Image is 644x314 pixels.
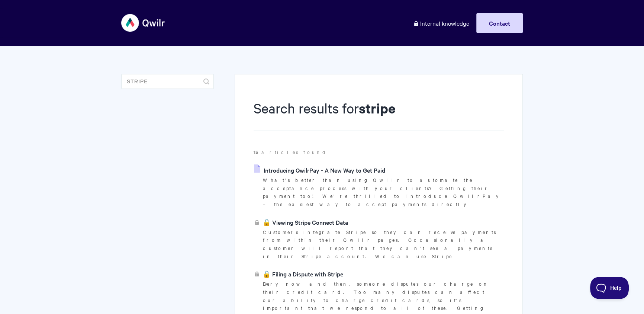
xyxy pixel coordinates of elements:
a: 🔒 Viewing Stripe Connect Data [254,217,348,228]
strong: 15 [254,148,261,156]
p: Customers integrate Stripe so they can receive payments from within their Qwilr pages. Occasional... [263,228,504,260]
p: Every now and then, someone disputes our charge on their credit card. Too many disputes can affec... [263,280,504,312]
a: Internal knowledge [408,13,475,33]
p: articles found [254,148,504,156]
p: What's better than using Qwilr to automate the acceptance process with your clients? Getting thei... [263,176,504,208]
img: Qwilr Help Center [121,9,165,37]
input: Search [121,74,214,89]
a: 🔒 Filing a Dispute with Stripe [254,268,343,279]
a: Introducing QwilrPay - A New Way to Get Paid [254,164,385,176]
iframe: Toggle Customer Support [590,277,629,299]
a: Contact [476,13,523,33]
h1: Search results for [254,99,504,131]
strong: stripe [359,99,396,117]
